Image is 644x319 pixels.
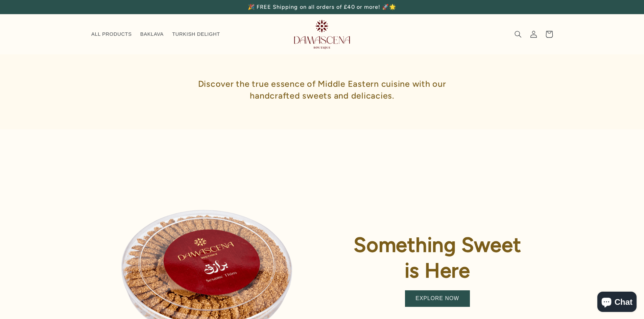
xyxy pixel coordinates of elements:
[91,31,132,37] span: ALL PRODUCTS
[136,27,168,42] a: BAKLAVA
[294,20,350,49] img: Damascena Boutique
[282,17,362,51] a: Damascena Boutique
[510,26,526,42] summary: Search
[140,31,164,37] span: BAKLAVA
[248,4,396,10] span: 🎉 FREE Shipping on all orders of £40 or more! 🚀🌟
[405,290,470,307] a: EXPLORE NOW
[172,31,220,37] span: TURKISH DELIGHT
[173,68,471,112] h1: Discover the true essence of Middle Eastern cuisine with our handcrafted sweets and delicacies.
[168,27,224,42] a: TURKISH DELIGHT
[354,233,521,282] strong: Something Sweet is Here
[595,292,639,314] inbox-online-store-chat: Shopify online store chat
[87,27,136,42] a: ALL PRODUCTS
